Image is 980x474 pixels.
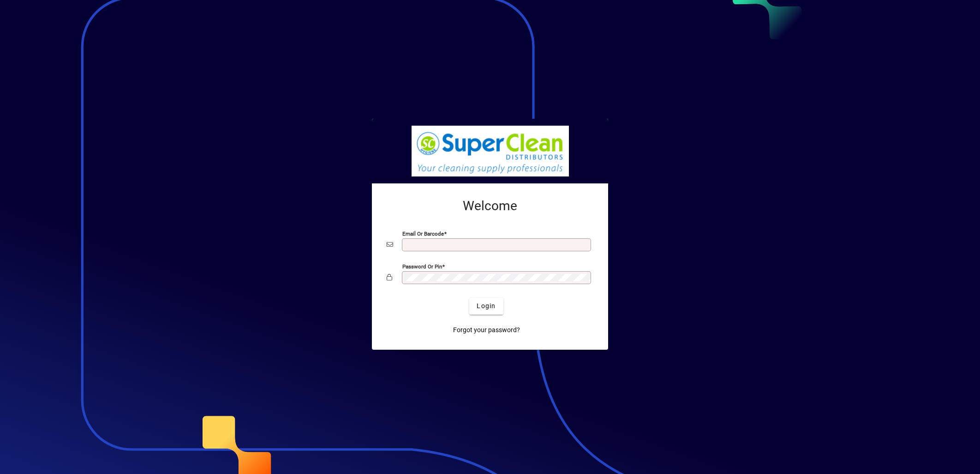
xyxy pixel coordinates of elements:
[477,301,496,311] span: Login
[449,322,524,339] a: Forgot your password?
[402,230,444,237] mat-label: Email or Barcode
[469,298,503,315] button: Login
[453,325,520,335] span: Forgot your password?
[402,263,442,269] mat-label: Password or Pin
[387,198,593,214] h2: Welcome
